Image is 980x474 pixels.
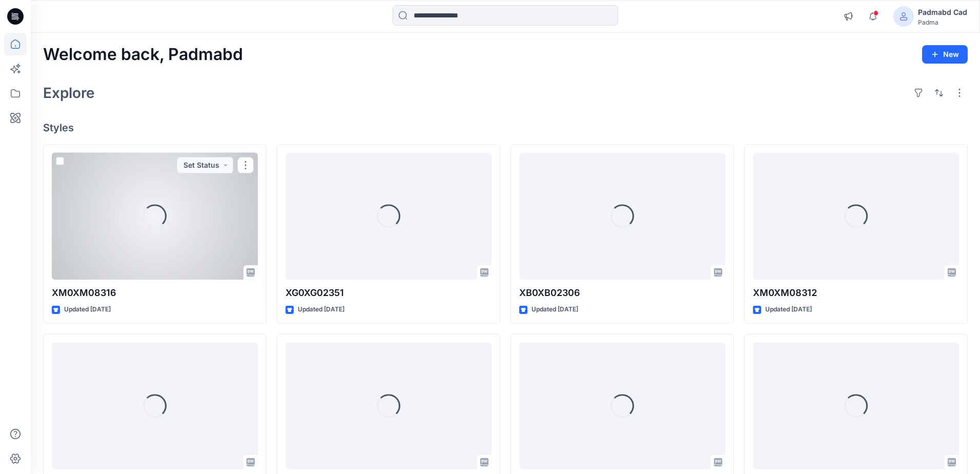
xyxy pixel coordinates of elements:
p: XM0XM08312 [753,286,959,300]
p: Updated [DATE] [298,304,344,315]
h4: Styles [43,122,968,134]
h2: Explore [43,85,95,101]
button: New [922,45,968,64]
p: XB0XB02306 [519,286,725,300]
p: XM0XM08316 [52,286,258,300]
p: Updated [DATE] [64,304,111,315]
p: Updated [DATE] [532,304,578,315]
p: Updated [DATE] [765,304,812,315]
div: Padma [918,18,967,26]
div: Padmabd Cad [918,6,967,18]
h2: Welcome back, Padmabd [43,45,243,64]
svg: avatar [900,12,908,21]
p: XG0XG02351 [285,286,492,300]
